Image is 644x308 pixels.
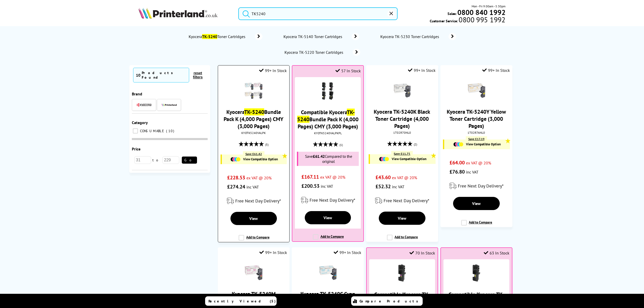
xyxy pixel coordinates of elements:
span: Compare Products [360,299,421,303]
div: Save £11.75 [391,151,413,156]
img: kyocera-compat-tk5240y-small.png [468,264,485,282]
span: £228.53 [227,174,245,181]
a: KyoceraTK-5240Bundle Pack K (4,000 Pages) CMY (3,000 Pages) [224,108,283,130]
label: Add to Compare [387,235,418,244]
div: KYOTK5240VALPKPL [296,131,359,135]
a: KyoceraTK-5240Toner Cartridges [188,33,262,40]
a: 0800 840 1992 [457,10,506,15]
a: Kyocera TK-5230 Toner Cartridges [380,33,456,40]
div: Products Found [142,71,186,80]
span: 0800 995 1992 [458,17,505,22]
div: 99+ In Stock [259,250,287,255]
div: modal_delivery [443,179,510,193]
span: View Compatible Option [466,142,501,146]
img: kyocera-compat-tk5240m-small.png [393,264,411,282]
span: Free Next Day Delivery* [310,197,355,203]
img: Kyocera-KYOTK5240VALPK-Small.gif [245,82,262,100]
img: Kyocera-1T02R70NL0-Small2.gif [393,82,411,99]
img: Kyocera [136,103,152,107]
a: Recently Viewed (5) [205,296,277,306]
input: CONSUMABLE 10 [133,128,138,133]
a: View [379,212,425,225]
div: 70 In Stock [409,250,435,255]
a: View [305,211,351,224]
a: Kyocera TK-5240K Black Toner Cartridge (4,000 Pages) [374,108,430,129]
span: View Compatible Option [392,157,426,161]
span: 10 [166,129,175,133]
span: inc VAT [246,184,259,190]
b: 0800 840 1992 [457,8,506,17]
img: Kyocera-1T02R7CNL0-Small.gif [319,264,337,282]
mark: TK-5240 [202,34,217,39]
span: to [151,158,163,162]
span: £200.53 [301,183,319,189]
div: Save £17.19 [466,136,487,142]
a: View [230,212,277,225]
span: ex VAT @ 20% [466,160,491,165]
a: View Compatible Option [447,142,507,147]
img: Kyocera-1T02R7ANL0-Small.gif [468,82,485,99]
input: Sear [238,7,398,20]
div: modal_delivery [295,193,361,207]
div: KYOTK5240VALPK [222,131,285,135]
span: inc VAT [321,184,333,189]
div: Save £61.42 [243,151,264,157]
span: ex VAT @ 20% [392,175,417,180]
a: View Compatible Option [372,157,433,161]
a: Kyocera TK-5140 Toner Cartridges [283,33,359,40]
button: reset filters [189,71,206,79]
span: inc VAT [466,169,478,175]
label: Add to Compare [239,235,270,245]
a: Compatible KyoceraTK-5240Bundle Pack K (4,000 Pages) CMY (3,000 Pages) [297,109,359,130]
div: modal_delivery [369,194,435,208]
img: Kyocera-1T02R7BNL0-Small.gif [245,264,262,282]
div: 99+ In Stock [334,250,361,255]
span: Customer Service: [430,17,505,23]
span: 10 [136,73,140,78]
div: 99+ In Stock [482,68,510,73]
img: Printerland [162,104,177,106]
span: (2) [414,140,417,149]
span: Category [132,120,148,125]
span: Free Next Day Delivery* [235,198,281,204]
img: Printerland Logo [138,8,218,19]
img: Cartridges [379,157,389,161]
input: 229 [163,156,179,164]
a: View [453,197,500,210]
input: 31 [134,156,151,164]
span: View [472,201,481,206]
span: ex VAT @ 20% [246,175,272,180]
div: 1T02R70NL0 [370,131,434,134]
span: View [324,215,332,220]
img: Cartridges [453,142,463,147]
span: Free Next Day Delivery* [384,198,429,203]
div: 99+ In Stock [259,68,287,73]
span: £76.80 [450,168,465,175]
span: View [398,216,406,221]
span: Kyocera TK-5140 Toner Cartridges [283,34,344,39]
span: ex VAT @ 20% [320,175,345,180]
span: inc VAT [392,184,404,189]
div: Save Compared to the original [297,152,359,166]
span: £167.11 [301,174,319,180]
a: Kyocera TK-5240Y Yellow Toner Cartridge (3,000 Pages) [447,108,506,129]
a: Compare Products [351,296,423,306]
div: 63 In Stock [484,250,509,255]
span: Kyocera TK-5220 Toner Cartridges [284,50,345,55]
img: kyocera-tk5240-compat-bundle-small.png [319,82,337,100]
span: View Compatible Option [243,157,278,161]
div: 57 In Stock [335,68,361,73]
div: 1T02R7ANL0 [444,131,508,134]
span: CONSUMABLE [139,129,166,133]
span: £43.60 [375,174,391,181]
mark: TK-5240 [244,108,264,115]
span: £61.42 [313,154,325,159]
span: £52.32 [375,183,391,190]
a: Kyocera TK-5220 Toner Cartridges [284,49,360,56]
span: £64.00 [450,159,465,166]
label: Add to Compare [313,234,344,244]
span: Price [132,146,140,151]
span: (5) [265,140,269,149]
span: Brand [132,91,142,96]
a: View Compatible Option [224,157,284,162]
